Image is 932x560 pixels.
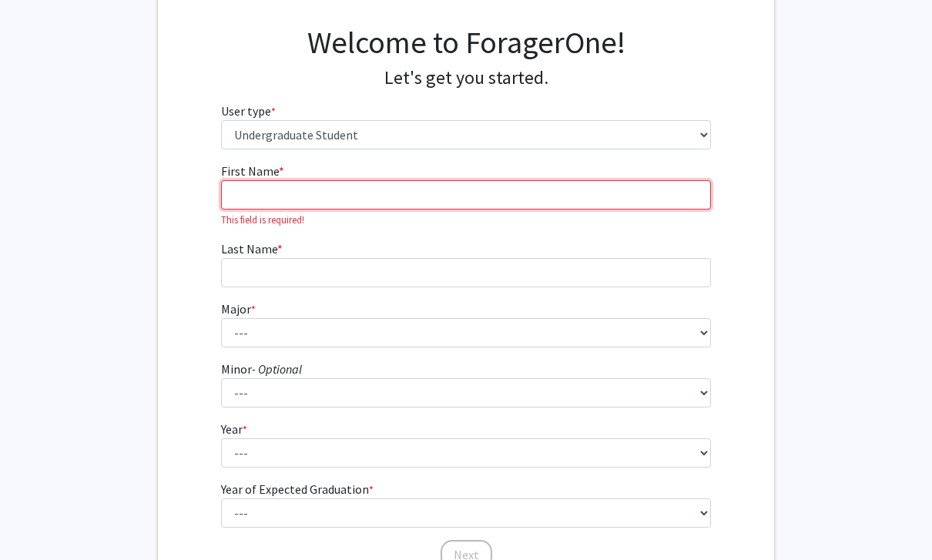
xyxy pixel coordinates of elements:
label: User type [221,102,276,120]
h1: Welcome to ForagerOne! [221,24,712,61]
h4: Let's get you started. [221,67,712,89]
span: First Name [221,163,279,179]
p: This field is required! [221,213,712,227]
label: Year [221,420,247,438]
span: Last Name [221,241,277,257]
label: Major [221,300,256,318]
label: Minor [221,360,302,378]
iframe: Chat [12,491,65,548]
i: - Optional [252,361,302,377]
label: Year of Expected Graduation [221,480,374,498]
